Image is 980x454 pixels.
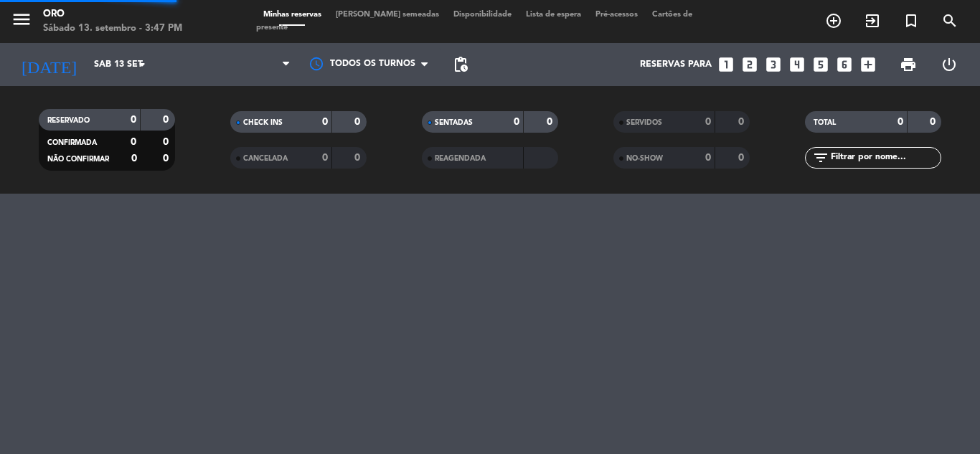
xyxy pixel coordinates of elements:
span: REAGENDADA [435,155,486,162]
span: TOTAL [814,119,836,126]
i: add_circle_outline [825,12,842,29]
i: power_settings_new [941,56,958,73]
span: Reservas para [640,60,712,70]
i: looks_6 [835,55,854,74]
strong: 0 [705,153,711,163]
span: print [900,56,917,73]
span: CHECK INS [243,119,283,126]
span: SENTADAS [435,119,473,126]
i: looks_4 [788,55,806,74]
i: [DATE] [11,49,87,80]
input: Filtrar por nome... [829,150,941,166]
i: filter_list [812,149,829,166]
span: CANCELADA [243,155,288,162]
span: CONFIRMADA [47,139,97,146]
i: turned_in_not [903,12,920,29]
span: RESERVADO [47,117,90,124]
strong: 0 [514,117,519,127]
strong: 0 [322,117,328,127]
span: NO-SHOW [626,155,663,162]
strong: 0 [131,115,136,125]
strong: 0 [131,137,136,147]
i: add_box [859,55,877,74]
strong: 0 [738,117,747,127]
div: Sábado 13. setembro - 3:47 PM [43,22,182,36]
i: exit_to_app [864,12,881,29]
span: Lista de espera [519,11,588,19]
strong: 0 [131,153,137,164]
span: SERVIDOS [626,119,662,126]
strong: 0 [705,117,711,127]
i: looks_one [717,55,735,74]
i: menu [11,9,32,30]
strong: 0 [354,117,363,127]
div: Oro [43,7,182,22]
i: looks_5 [811,55,830,74]
strong: 0 [163,137,171,147]
span: NÃO CONFIRMAR [47,156,109,163]
strong: 0 [163,153,171,164]
span: Pré-acessos [588,11,645,19]
i: looks_two [740,55,759,74]
i: arrow_drop_down [133,56,151,73]
strong: 0 [354,153,363,163]
i: looks_3 [764,55,783,74]
span: pending_actions [452,56,469,73]
strong: 0 [322,153,328,163]
strong: 0 [163,115,171,125]
div: LOG OUT [928,43,969,86]
strong: 0 [547,117,555,127]
span: [PERSON_NAME] semeadas [329,11,446,19]
span: Cartões de presente [256,11,692,32]
strong: 0 [897,117,903,127]
strong: 0 [930,117,938,127]
span: Minhas reservas [256,11,329,19]
button: menu [11,9,32,35]
strong: 0 [738,153,747,163]
i: search [941,12,958,29]
span: Disponibilidade [446,11,519,19]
